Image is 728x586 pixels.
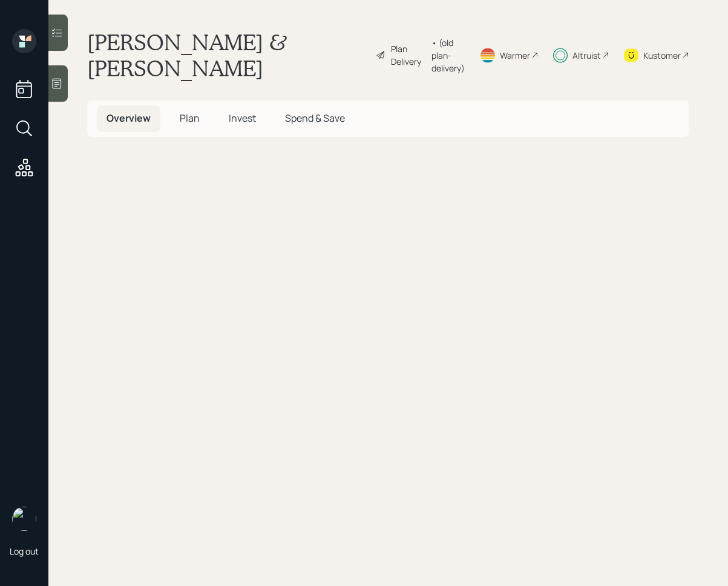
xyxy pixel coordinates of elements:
div: Log out [10,545,39,557]
span: Spend & Save [285,111,345,125]
span: Plan [180,111,200,125]
div: Warmer [500,49,530,62]
span: Invest [229,111,256,125]
div: • (old plan-delivery) [431,36,465,74]
div: Altruist [572,49,601,62]
div: Kustomer [643,49,681,62]
span: Overview [107,111,151,125]
div: Plan Delivery [391,42,425,68]
h1: [PERSON_NAME] & [PERSON_NAME] [87,29,366,81]
img: retirable_logo.png [12,507,36,531]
